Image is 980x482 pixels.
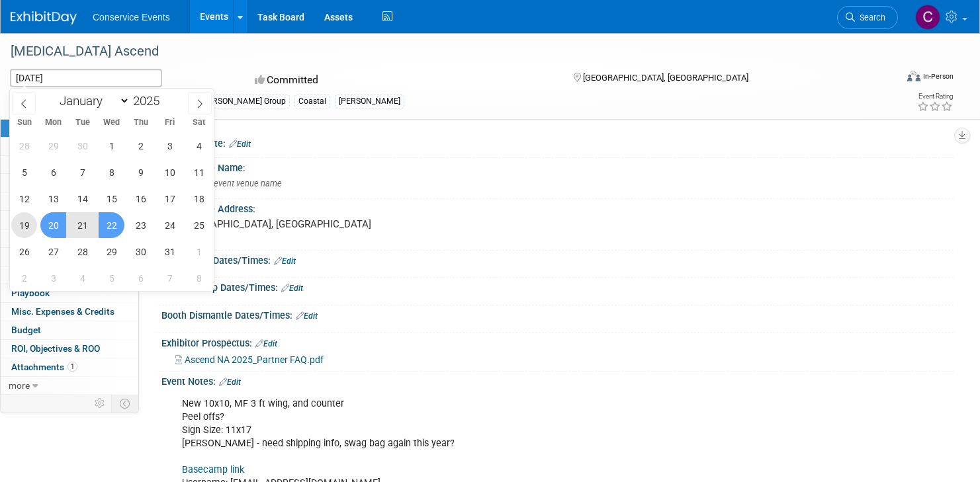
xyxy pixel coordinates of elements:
[69,159,95,185] span: October 7, 2025
[915,5,940,30] img: Chris Ogletree
[161,199,954,216] div: Event Venue Address:
[11,306,114,317] span: Misc. Expenses & Credits
[1,266,138,284] a: Tasks
[175,354,324,365] a: Ascend NA 2025_Partner FAQ.pdf
[89,395,112,412] td: Personalize Event Tab Strip
[69,265,95,291] span: November 4, 2025
[99,239,124,264] span: October 29, 2025
[128,212,154,238] span: October 23, 2025
[157,186,183,212] span: October 17, 2025
[128,186,154,212] span: October 16, 2025
[917,93,953,100] div: Event Rating
[54,93,130,109] select: Month
[186,186,212,212] span: October 18, 2025
[1,248,138,266] a: Sponsorships
[907,71,920,81] img: Format-Inperson.png
[11,239,37,264] span: October 26, 2025
[197,95,290,108] div: [PERSON_NAME] Group
[813,69,954,89] div: Event Format
[157,159,183,185] span: October 10, 2025
[1,138,138,155] a: Booth
[255,339,277,348] a: Edit
[1,284,138,302] a: Playbook
[128,239,154,264] span: October 30, 2025
[10,118,39,127] span: Sun
[11,186,37,212] span: October 12, 2025
[855,13,885,22] span: Search
[157,239,183,264] span: October 31, 2025
[176,179,282,188] span: Specify event venue name
[1,340,138,358] a: ROI, Objectives & ROO
[1,229,138,247] a: Shipments
[40,186,66,212] span: October 13, 2025
[186,133,212,159] span: October 4, 2025
[157,133,183,159] span: October 3, 2025
[1,321,138,339] a: Budget
[99,133,124,159] span: October 1, 2025
[1,303,138,321] a: Misc. Expenses & Credits
[161,134,954,151] div: Event Website:
[1,119,138,137] a: Event Information
[186,239,212,264] span: November 1, 2025
[99,265,124,291] span: November 5, 2025
[128,159,154,185] span: October 9, 2025
[186,265,212,291] span: November 8, 2025
[11,133,37,159] span: September 28, 2025
[11,265,37,291] span: November 2, 2025
[11,212,37,238] span: October 19, 2025
[128,265,154,291] span: November 6, 2025
[6,40,873,63] div: [MEDICAL_DATA] Ascend
[11,343,100,354] span: ROI, Objectives & ROO
[219,378,241,387] a: Edit
[126,118,156,127] span: Thu
[185,354,324,365] span: Ascend NA 2025_Partner FAQ.pdf
[68,118,97,127] span: Tue
[1,377,138,395] a: more
[93,12,170,22] span: Conservice Events
[40,133,66,159] span: September 29, 2025
[99,186,124,212] span: October 15, 2025
[9,380,30,391] span: more
[1,192,138,210] a: Asset Reservations9
[296,311,318,321] a: Edit
[112,395,139,412] td: Toggle Event Tabs
[182,464,244,475] a: Basecamp link
[1,174,138,192] a: Travel Reservations
[40,212,66,238] span: October 20, 2025
[157,212,183,238] span: October 24, 2025
[186,212,212,238] span: October 25, 2025
[176,218,477,230] pre: [GEOGRAPHIC_DATA], [GEOGRAPHIC_DATA]
[229,140,251,149] a: Edit
[99,212,124,238] span: October 22, 2025
[1,211,138,229] a: Giveaways
[335,95,404,108] div: [PERSON_NAME]
[161,333,954,350] div: Exhibitor Prospectus:
[40,265,66,291] span: November 3, 2025
[161,372,954,389] div: Event Notes:
[185,118,214,127] span: Sat
[251,69,552,92] div: Committed
[11,362,77,372] span: Attachments
[157,265,183,291] span: November 7, 2025
[99,159,124,185] span: October 8, 2025
[40,159,66,185] span: October 6, 2025
[128,133,154,159] span: October 2, 2025
[837,6,898,29] a: Search
[11,288,50,298] span: Playbook
[69,133,95,159] span: September 30, 2025
[161,305,954,323] div: Booth Dismantle Dates/Times:
[281,284,303,293] a: Edit
[274,257,296,266] a: Edit
[583,73,748,83] span: [GEOGRAPHIC_DATA], [GEOGRAPHIC_DATA]
[69,212,95,238] span: October 21, 2025
[130,93,169,108] input: Year
[161,251,954,268] div: Exhibit Hall Dates/Times:
[97,118,126,127] span: Wed
[10,69,162,87] input: Event Start Date - End Date
[11,159,37,185] span: October 5, 2025
[186,159,212,185] span: October 11, 2025
[161,278,954,295] div: Booth Set-up Dates/Times:
[11,325,41,335] span: Budget
[161,158,954,175] div: Event Venue Name:
[294,95,330,108] div: Coastal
